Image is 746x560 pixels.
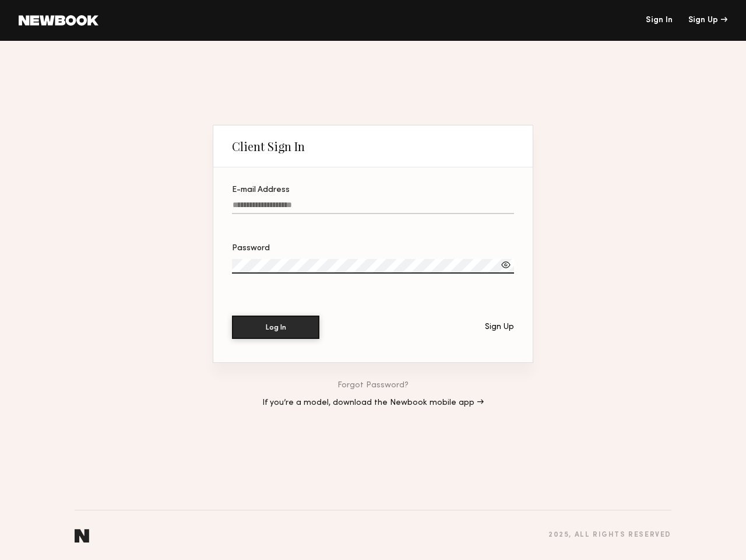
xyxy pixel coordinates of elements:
input: Password [232,259,514,274]
a: If you’re a model, download the Newbook mobile app → [262,399,484,407]
div: 2025 , all rights reserved [548,531,671,539]
input: E-mail Address [232,201,514,214]
div: Sign Up [485,323,514,331]
div: E-mail Address [232,186,514,194]
button: Log In [232,316,319,339]
div: Password [232,244,514,253]
div: Client Sign In [232,139,305,153]
div: Sign Up [688,16,727,24]
a: Sign In [646,16,673,24]
a: Forgot Password? [337,381,409,390]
